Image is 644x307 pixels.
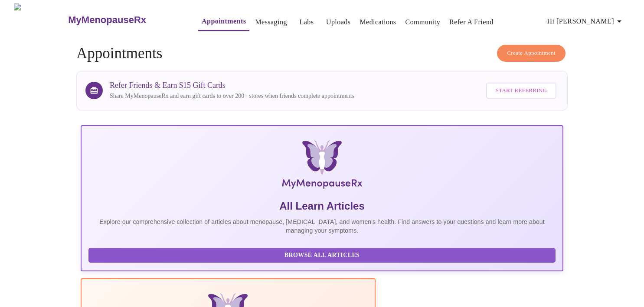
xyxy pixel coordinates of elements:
[326,16,351,28] a: Uploads
[76,45,568,62] h4: Appointments
[405,16,441,28] a: Community
[496,86,547,96] span: Start Referring
[446,13,497,31] button: Refer a Friend
[252,13,290,31] button: Messaging
[507,48,556,58] span: Create Appointment
[323,13,354,31] button: Uploads
[88,217,556,235] p: Explore our comprehensive collection of articles about menopause, [MEDICAL_DATA], and women's hea...
[88,199,556,213] h5: All Learn Articles
[402,13,444,31] button: Community
[97,250,547,261] span: Browse All Articles
[356,13,399,31] button: Medications
[88,251,558,258] a: Browse All Articles
[497,45,566,62] button: Create Appointment
[486,83,556,99] button: Start Referring
[202,15,246,27] a: Appointments
[110,81,354,90] h3: Refer Friends & Earn $15 Gift Cards
[14,3,67,36] img: MyMenopauseRx Logo
[161,140,483,192] img: MyMenopauseRx Logo
[484,78,559,103] a: Start Referring
[360,16,396,28] a: Medications
[293,13,320,31] button: Labs
[547,15,624,27] span: Hi [PERSON_NAME]
[544,13,628,30] button: Hi [PERSON_NAME]
[67,5,181,35] a: MyMenopauseRx
[110,92,354,100] p: Share MyMenopauseRx and earn gift cards to over 200+ stores when friends complete appointments
[255,16,287,28] a: Messaging
[449,16,494,28] a: Refer a Friend
[299,16,314,28] a: Labs
[198,13,249,31] button: Appointments
[88,248,556,263] button: Browse All Articles
[68,14,146,26] h3: MyMenopauseRx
